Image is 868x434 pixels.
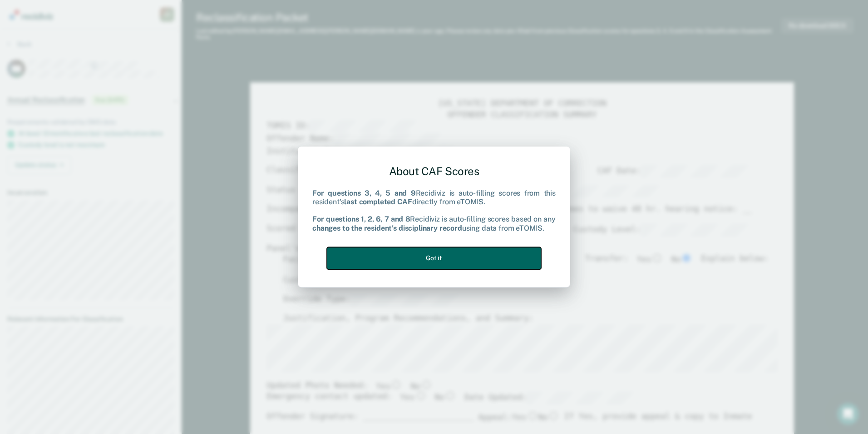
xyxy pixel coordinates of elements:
[312,189,556,232] div: Recidiviz is auto-filling scores from this resident's directly from eTOMIS. Recidiviz is auto-fil...
[312,157,556,185] div: About CAF Scores
[344,197,412,206] b: last completed CAF
[312,189,416,197] b: For questions 3, 4, 5 and 9
[312,224,462,232] b: changes to the resident's disciplinary record
[312,215,410,224] b: For questions 1, 2, 6, 7 and 8
[327,247,541,269] button: Got it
